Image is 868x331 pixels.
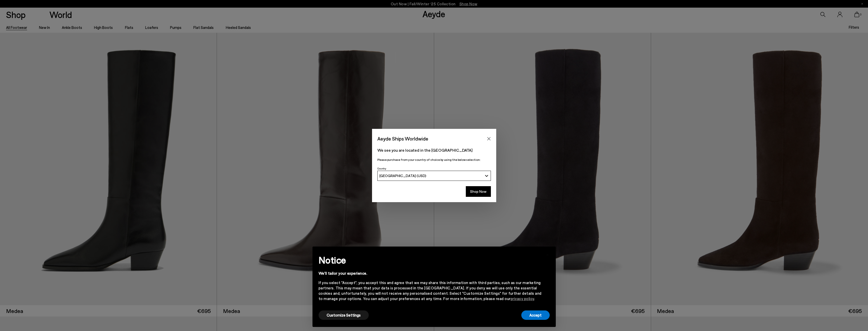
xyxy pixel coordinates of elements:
p: We see you are located in the [GEOGRAPHIC_DATA] [377,147,491,153]
div: We'll tailor your experience. [319,271,542,276]
p: Please purchase from your country of choice by using the below selection: [377,157,491,162]
span: × [546,250,549,258]
div: If you select "Accept", you accept this and agree that we may share this information with third p... [319,280,542,301]
button: Close [485,135,493,143]
a: privacy policy [511,296,534,301]
h2: Notice [319,253,542,267]
button: Customize Settings [319,310,369,320]
button: Shop Now [466,186,491,197]
span: [GEOGRAPHIC_DATA] (USD) [379,173,426,178]
button: Accept [521,310,550,320]
button: Close this notice [542,248,554,260]
span: Country [377,167,386,170]
span: Aeyde Ships Worldwide [377,134,428,143]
